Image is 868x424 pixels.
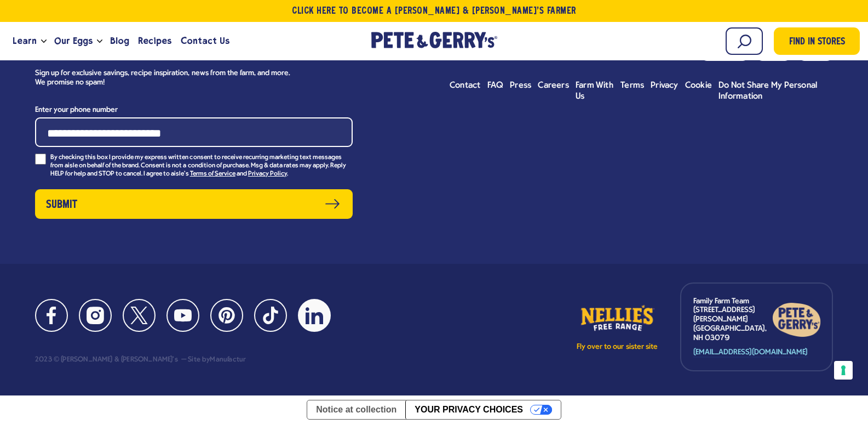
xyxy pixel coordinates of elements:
[50,26,97,56] a: Our Eggs
[450,80,833,102] ul: Footer menu
[685,80,712,91] a: Cookie
[834,361,853,380] button: Your consent preferences for tracking technologies
[651,81,679,90] span: Privacy
[774,27,860,55] a: Find in Stores
[35,103,353,117] label: Enter your phone number
[35,69,301,88] p: Sign up for exclusive savings, recipe inspiration, news from the farm, and more. We promise no spam!
[718,81,817,101] span: Do Not Share My Personal Information
[41,39,47,43] button: Open the dropdown menu for Learn
[35,189,353,219] button: Submit
[620,80,644,91] a: Terms
[405,400,560,419] button: Your Privacy Choices
[180,356,246,364] div: Site by
[651,80,679,91] a: Privacy
[106,26,134,56] a: Blog
[487,80,504,91] a: FAQ
[35,154,46,165] input: By checking this box I provide my express written consent to receive recurring marketing text mes...
[510,81,531,90] span: Press
[538,80,569,91] a: Careers
[181,34,229,48] span: Contact Us
[134,26,176,56] a: Recipes
[54,34,93,48] span: Our Eggs
[13,34,37,48] span: Learn
[718,80,833,102] a: Do Not Share My Personal Information
[97,39,102,43] button: Open the dropdown menu for Our Eggs
[8,26,41,56] a: Learn
[726,27,763,55] input: Search
[576,343,658,351] p: Fly over to our sister site
[685,81,712,90] span: Cookie
[538,81,569,90] span: Careers
[307,400,405,419] a: Notice at collection
[450,80,481,91] a: Contact
[576,303,658,351] a: Fly over to our sister site
[35,356,178,364] div: 2023 © [PERSON_NAME] & [PERSON_NAME]'s
[789,35,845,50] span: Find in Stores
[110,34,129,48] span: Blog
[176,26,234,56] a: Contact Us
[190,171,235,178] a: Terms of Service
[693,348,808,358] a: [EMAIL_ADDRESS][DOMAIN_NAME]
[576,80,614,102] a: Farm With Us
[248,171,287,178] a: Privacy Policy
[50,154,353,178] p: By checking this box I provide my express written consent to receive recurring marketing text mes...
[210,356,246,364] a: Manufactur
[138,34,171,48] span: Recipes
[620,81,644,90] span: Terms
[576,81,613,101] span: Farm With Us
[450,81,481,90] span: Contact
[693,297,772,343] p: Family Farm Team [STREET_ADDRESS][PERSON_NAME] [GEOGRAPHIC_DATA], NH 03079
[487,81,504,90] span: FAQ
[510,80,531,91] a: Press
